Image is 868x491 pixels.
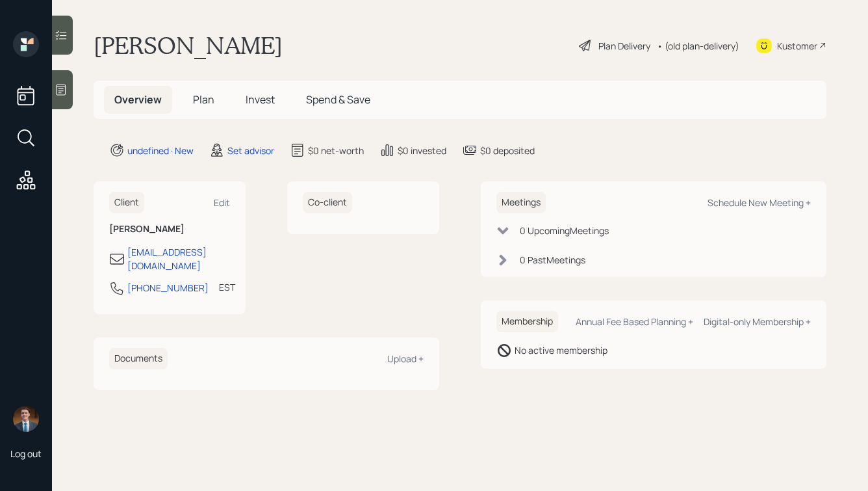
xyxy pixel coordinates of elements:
img: hunter_neumayer.jpg [13,406,39,432]
div: Plan Delivery [598,39,650,53]
span: Invest [246,92,275,107]
h6: [PERSON_NAME] [109,224,230,235]
h6: Membership [496,311,558,332]
div: Log out [10,447,42,460]
div: [PHONE_NUMBER] [127,281,209,295]
h6: Documents [109,348,168,369]
div: Schedule New Meeting + [708,196,811,209]
div: $0 deposited [480,144,535,157]
h6: Client [109,192,144,213]
div: Edit [214,196,230,209]
span: Plan [193,92,214,107]
h6: Co-client [303,192,352,213]
div: $0 net-worth [308,144,364,157]
div: Kustomer [777,39,817,53]
span: Spend & Save [306,92,370,107]
div: Annual Fee Based Planning + [576,315,693,328]
div: 0 Past Meeting s [520,253,585,267]
div: 0 Upcoming Meeting s [520,224,609,237]
span: Overview [114,92,162,107]
div: No active membership [515,343,607,357]
h1: [PERSON_NAME] [94,31,283,60]
div: • (old plan-delivery) [657,39,739,53]
h6: Meetings [496,192,546,213]
div: undefined · New [127,144,194,157]
div: $0 invested [398,144,446,157]
div: [EMAIL_ADDRESS][DOMAIN_NAME] [127,245,230,272]
div: Digital-only Membership + [704,315,811,328]
div: Upload + [387,352,424,365]
div: EST [219,280,235,294]
div: Set advisor [227,144,274,157]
